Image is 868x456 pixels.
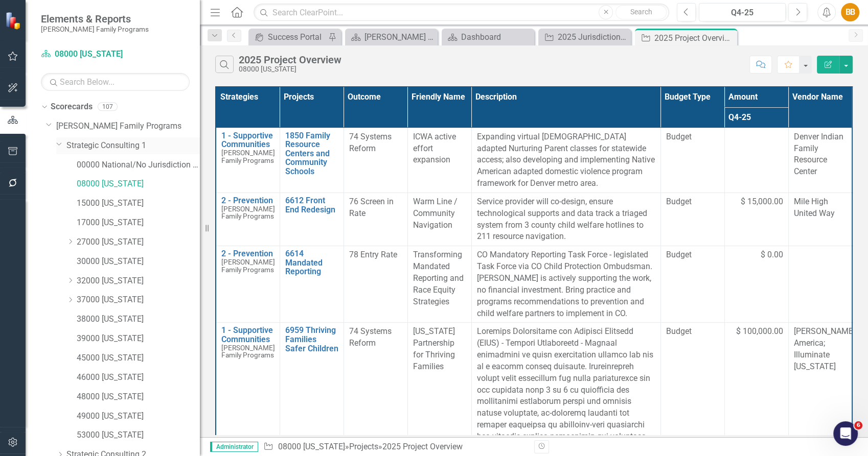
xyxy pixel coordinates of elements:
td: Double-Click to Edit [788,246,852,323]
span: Administrator [210,442,258,452]
span: 6 [854,421,862,429]
p: Service provider will co-design, ensure technological supports and data track a triaged system fr... [477,196,655,243]
a: 15000 [US_STATE] [77,198,200,209]
a: 6614 Mandated Reporting [285,249,338,276]
a: 27000 [US_STATE] [77,236,200,248]
td: Double-Click to Edit [407,128,471,193]
td: Double-Click to Edit [660,128,724,193]
span: 74 Systems Reform [349,132,392,153]
div: Q4-25 [702,7,782,19]
span: Budget [666,326,719,338]
a: 2025 Jurisdictional Projects Assessment [541,31,628,43]
div: 2025 Project Overview [239,54,341,65]
a: 6959 Thriving Families Safer Children [285,326,338,353]
a: Scorecards [51,101,93,113]
span: 76 Screen in Rate [349,197,394,218]
a: 08000 [US_STATE] [41,49,169,60]
a: Dashboard [444,31,532,43]
button: Q4-25 [699,3,786,21]
span: Budget [666,196,719,208]
span: $ 100,000.00 [736,326,783,338]
span: Denver Indian Family Resource Center [794,132,843,177]
div: 2025 Jurisdictional Projects Assessment [558,31,628,43]
span: [PERSON_NAME] Family Programs [221,205,275,221]
div: Dashboard [461,31,532,43]
a: 17000 [US_STATE] [77,217,200,229]
a: 49000 [US_STATE] [77,411,200,422]
span: $ 0.00 [761,249,783,261]
a: 38000 [US_STATE] [77,314,200,325]
span: 78 Entry Rate [349,250,397,259]
a: [PERSON_NAME] Family Programs [56,121,200,132]
a: 32000 [US_STATE] [77,275,200,287]
a: 1850 Family Resource Centers and Community Schools [285,131,338,176]
p: Expanding virtual [DEMOGRAPHIC_DATA] adapted Nurturing Parent classes for statewide access; also ... [477,131,655,189]
span: Warm Line / Community Navigation [413,197,458,230]
td: Double-Click to Edit [724,193,788,246]
span: [PERSON_NAME] America; Illuminate [US_STATE] [794,326,855,371]
td: Double-Click to Edit [660,246,724,323]
td: Double-Click to Edit [344,193,407,246]
a: 08000 [US_STATE] [278,442,345,451]
span: $ 15,000.00 [741,196,783,208]
td: Double-Click to Edit [471,246,660,323]
a: 6612 Front End Redesign [285,196,338,214]
div: 107 [98,103,118,111]
a: 30000 [US_STATE] [77,256,200,268]
span: Budget [666,249,719,261]
td: Double-Click to Edit Right Click for Context Menu [280,246,344,323]
span: [PERSON_NAME] Family Programs [221,258,275,274]
td: Double-Click to Edit Right Click for Context Menu [280,128,344,193]
a: 1 - Supportive Communities [221,131,275,149]
span: Elements & Reports [41,13,149,25]
a: 53000 [US_STATE] [77,429,200,441]
span: [PERSON_NAME] Family Programs [221,344,275,359]
td: Double-Click to Edit [788,193,852,246]
span: Budget [666,131,719,143]
td: Double-Click to Edit [407,193,471,246]
iframe: Intercom live chat [833,421,858,446]
div: Success Portal [268,31,326,43]
a: 48000 [US_STATE] [77,391,200,403]
button: BB [841,3,859,21]
td: Double-Click to Edit Right Click for Context Menu [216,246,280,323]
img: ClearPoint Strategy [5,11,23,29]
a: 1 - Supportive Communities [221,326,275,344]
a: Strategic Consulting 1 [66,140,200,152]
span: Mile High United Way [794,197,835,218]
div: » » [263,441,526,453]
a: 39000 [US_STATE] [77,333,200,345]
a: 00000 National/No Jurisdiction (SC1) [77,159,200,171]
button: Search [615,5,667,19]
a: 45000 [US_STATE] [77,352,200,364]
td: Double-Click to Edit [344,128,407,193]
span: 74 Systems Reform [349,326,392,348]
a: Projects [349,442,378,451]
td: Double-Click to Edit [660,193,724,246]
td: Double-Click to Edit [471,193,660,246]
span: [US_STATE] Partnership for Thriving Families [413,326,455,371]
a: Success Portal [251,31,326,43]
a: [PERSON_NAME] Overview [348,31,435,43]
td: Double-Click to Edit [471,128,660,193]
div: 2025 Project Overview [654,32,735,44]
a: 2 - Prevention [221,196,275,205]
td: Double-Click to Edit [788,128,852,193]
td: Double-Click to Edit [724,246,788,323]
a: 46000 [US_STATE] [77,372,200,383]
a: 2 - Prevention [221,249,275,258]
span: Search [630,8,652,16]
input: Search Below... [41,73,190,91]
div: 08000 [US_STATE] [239,65,341,73]
td: Double-Click to Edit [724,128,788,193]
div: [PERSON_NAME] Overview [364,31,435,43]
td: Double-Click to Edit [344,246,407,323]
td: Double-Click to Edit Right Click for Context Menu [280,193,344,246]
a: 08000 [US_STATE] [77,178,200,190]
input: Search ClearPoint... [254,4,669,21]
a: 37000 [US_STATE] [77,294,200,306]
span: ICWA active effort expansion [413,132,456,165]
small: [PERSON_NAME] Family Programs [41,25,149,33]
span: Transforming Mandated Reporting and Race Equity Strategies [413,250,464,306]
